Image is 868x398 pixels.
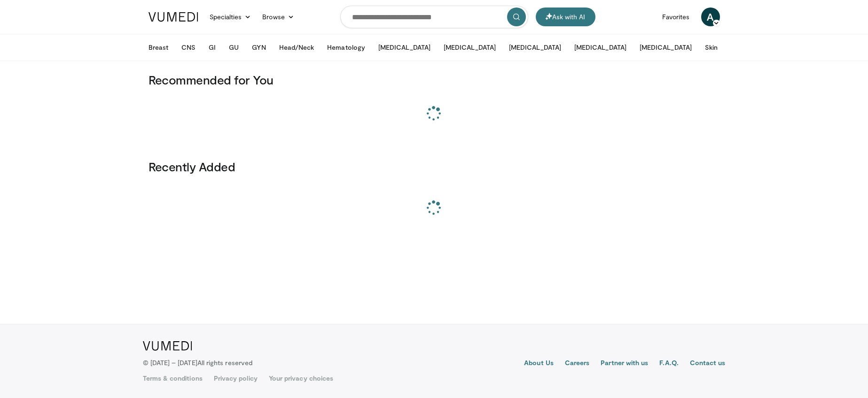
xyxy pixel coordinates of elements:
h3: Recommended for You [149,72,720,87]
button: [MEDICAL_DATA] [438,38,501,57]
button: Breast [143,38,174,57]
button: GU [223,38,244,57]
h3: Recently Added [149,159,720,174]
a: Partner with us [601,358,648,369]
img: VuMedi Logo [143,341,192,351]
button: Head/Neck [274,38,320,57]
a: Privacy policy [214,374,258,383]
a: Specialties [204,8,257,26]
button: [MEDICAL_DATA] [373,38,436,57]
button: Hematology [321,38,371,57]
input: Search topics, interventions [340,6,528,28]
a: Favorites [657,8,696,26]
a: Your privacy choices [269,374,333,383]
a: Contact us [690,358,726,369]
button: [MEDICAL_DATA] [569,38,632,57]
button: [MEDICAL_DATA] [503,38,567,57]
button: GYN [246,38,271,57]
a: Browse [257,8,300,26]
button: [MEDICAL_DATA] [634,38,697,57]
a: Terms & conditions [143,374,203,383]
a: A [701,8,720,26]
p: © [DATE] – [DATE] [143,358,253,367]
a: F.A.Q. [659,358,678,369]
img: VuMedi Logo [149,12,198,22]
button: GI [203,38,221,57]
a: Careers [565,358,590,369]
span: All rights reserved [197,359,252,367]
button: Skin [699,38,723,57]
button: Ask with AI [536,8,595,26]
a: About Us [524,358,554,369]
button: CNS [176,38,201,57]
